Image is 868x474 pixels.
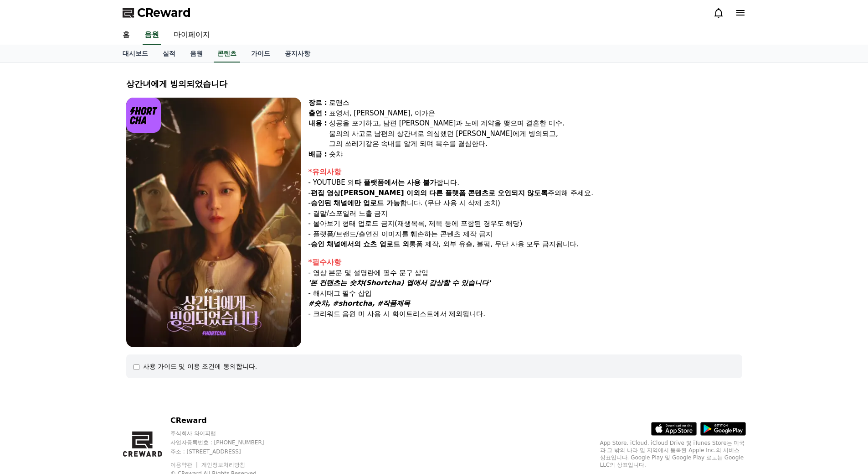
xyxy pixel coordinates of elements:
img: logo [126,98,161,133]
div: 상간녀에게 빙의되었습니다 [126,78,742,90]
div: 성공을 포기하고, 남편 [PERSON_NAME]과 노예 계약을 맺으며 결혼한 미수. [329,118,742,129]
strong: #숏챠, #shortcha, #작품제목 [308,299,411,307]
div: 출연 : [308,108,327,119]
div: 사용 가이드 및 이용 조건에 동의합니다. [143,362,257,371]
div: 그의 쓰레기같은 속내를 알게 되며 복수를 결심한다. [329,139,742,149]
p: 주식회사 와이피랩 [170,430,282,437]
div: 로맨스 [329,98,742,108]
div: - 해시태그 필수 삽입 [308,288,742,299]
p: App Store, iCloud, iCloud Drive 및 iTunes Store는 미국과 그 밖의 나라 및 지역에서 등록된 Apple Inc.의 서비스 상표입니다. Goo... [600,439,746,469]
p: - 합니다. (무단 사용 시 삭제 조치) [308,198,742,208]
p: 사업자등록번호 : [PHONE_NUMBER] [170,439,282,446]
p: - 몰아보기 형태 업로드 금지(재생목록, 제목 등에 포함된 경우도 해당) [308,219,742,229]
div: 표영서, [PERSON_NAME], 이가은 [329,108,742,119]
p: CReward [170,415,282,426]
a: 음원 [183,45,210,63]
p: - 플랫폼/브랜드/출연진 이미지를 훼손하는 콘텐츠 제작 금지 [308,229,742,240]
a: 대시보드 [115,45,155,63]
a: CReward [123,5,191,20]
a: 콘텐츠 [214,45,240,63]
img: video [126,98,301,347]
strong: '본 컨텐츠는 숏챠(Shortcha) 앱에서 감상할 수 있습니다' [308,279,491,287]
div: 장르 : [308,98,327,108]
a: 홈 [115,26,137,45]
strong: 타 플랫폼에서는 사용 불가 [354,178,437,187]
a: 공지사항 [277,45,318,63]
p: - 결말/스포일러 노출 금지 [308,208,742,219]
p: - 롱폼 제작, 외부 유출, 불펌, 무단 사용 모두 금지됩니다. [308,239,742,250]
div: 불의의 사고로 남편의 상간녀로 의심했던 [PERSON_NAME]에게 빙의되고, [329,129,742,139]
div: 숏챠 [329,149,742,160]
strong: 편집 영상[PERSON_NAME] 이외의 [311,189,427,197]
a: 마이페이지 [166,26,217,45]
div: - 크리워드 음원 미 사용 시 화이트리스트에서 제외됩니다. [308,309,742,319]
a: 음원 [143,26,161,45]
p: - 주의해 주세요. [308,188,742,198]
div: 배급 : [308,149,327,160]
p: 주소 : [STREET_ADDRESS] [170,448,282,455]
span: CReward [137,5,191,20]
strong: 다른 플랫폼 콘텐츠로 오인되지 않도록 [429,189,548,197]
div: *유의사항 [308,167,742,177]
strong: 승인 채널에서의 쇼츠 업로드 외 [311,240,409,248]
a: 개인정보처리방침 [201,462,245,468]
p: - YOUTUBE 외 합니다. [308,177,742,188]
div: 내용 : [308,118,327,149]
a: 이용약관 [170,462,199,468]
a: 실적 [155,45,183,63]
div: *필수사항 [308,257,742,268]
div: - 영상 본문 및 설명란에 필수 문구 삽입 [308,268,742,278]
strong: 승인된 채널에만 업로드 가능 [311,199,400,207]
a: 가이드 [244,45,277,63]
